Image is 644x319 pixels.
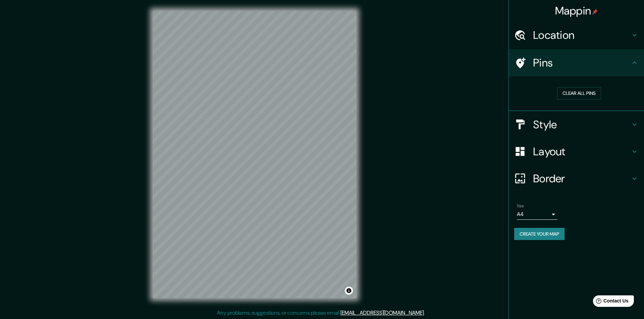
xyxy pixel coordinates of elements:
div: A4 [517,209,557,220]
img: pin-icon.png [592,9,598,15]
h4: Border [533,172,630,185]
div: . [426,309,427,317]
div: . [425,309,426,317]
div: Border [509,165,644,192]
h4: Pins [533,56,630,70]
div: Pins [509,49,644,76]
iframe: Help widget launcher [584,293,637,312]
h4: Style [533,118,630,131]
div: Layout [509,138,644,165]
button: Create your map [514,228,565,240]
div: Location [509,22,644,49]
h4: Layout [533,145,630,158]
button: Toggle attribution [345,287,353,295]
h4: Location [533,28,630,42]
button: Clear all pins [557,87,601,100]
canvas: Map [153,11,356,298]
a: [EMAIL_ADDRESS][DOMAIN_NAME] [340,309,424,316]
h4: Mappin [555,4,598,18]
label: Size [517,203,524,209]
div: Style [509,111,644,138]
p: Any problems, suggestions, or concerns please email . [217,309,425,317]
